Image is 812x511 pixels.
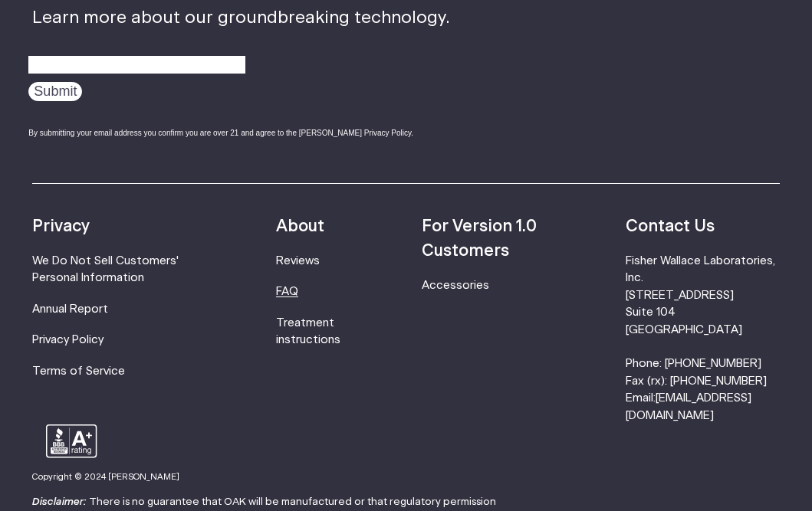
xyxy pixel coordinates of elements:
li: Fisher Wallace Laboratories, Inc. [STREET_ADDRESS] Suite 104 [GEOGRAPHIC_DATA] Phone: [PHONE_NUMB... [626,253,780,424]
a: Treatment instructions [276,317,340,346]
strong: About [276,218,324,234]
a: Annual Report [32,303,108,315]
a: Accessories [422,280,489,291]
a: We Do Not Sell Customers' Personal Information [32,255,179,283]
small: Copyright © 2024 [PERSON_NAME] [32,473,179,481]
input: Submit [28,82,82,101]
a: [EMAIL_ADDRESS][DOMAIN_NAME] [626,392,751,421]
strong: Contact Us [626,218,715,234]
strong: Privacy [32,218,90,234]
a: Reviews [276,255,320,267]
div: By submitting your email address you confirm you are over 21 and agree to the [PERSON_NAME] Priva... [28,127,450,139]
strong: For Version 1.0 Customers [422,218,537,259]
a: Terms of Service [32,365,125,377]
a: Privacy Policy [32,334,104,346]
strong: Disclaimer: [32,496,87,507]
a: FAQ [276,286,298,297]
